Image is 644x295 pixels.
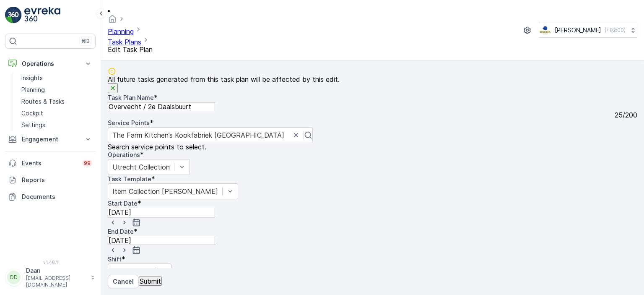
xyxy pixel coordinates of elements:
[539,26,551,35] img: basis-logo_rgb2x.png
[21,97,65,106] p: Routes & Tasks
[18,72,96,84] a: Insights
[108,76,637,83] span: All future tasks generated from this task plan will be affected by this edit.
[18,84,96,96] a: Planning
[22,135,79,144] p: Engagement
[18,107,96,119] a: Cockpit
[555,26,601,34] p: [PERSON_NAME]
[81,38,90,44] p: ⌘B
[108,38,141,46] a: Task Plans
[108,275,139,288] button: Cancel
[139,277,162,286] button: Submit
[24,7,60,23] img: logo_light-DOdMpM7g.png
[108,27,134,36] a: Planning
[22,176,92,184] p: Reports
[22,60,79,68] p: Operations
[5,155,96,172] a: Events99
[21,109,43,117] p: Cockpit
[5,266,96,288] button: DDDaan[EMAIL_ADDRESS][DOMAIN_NAME]
[18,96,96,107] a: Routes & Tasks
[113,277,134,286] p: Cancel
[22,159,77,167] p: Events
[5,131,96,148] button: Engagement
[26,266,86,275] p: Daan
[108,17,117,25] a: Homepage
[108,94,154,101] label: Task Plan Name
[108,151,140,158] label: Operations
[108,200,138,207] label: Start Date
[21,86,45,94] p: Planning
[5,55,96,72] button: Operations
[21,74,43,82] p: Insights
[7,271,21,284] div: DD
[18,119,96,131] a: Settings
[539,23,637,38] button: [PERSON_NAME](+02:00)
[84,160,91,167] p: 99
[5,172,96,188] a: Reports
[108,119,150,126] label: Service Points
[108,256,122,263] label: Shift
[5,188,96,205] a: Documents
[108,143,206,151] span: Search service points to select.
[108,228,134,235] label: End Date
[108,175,151,183] label: Task Template
[5,7,22,23] img: logo
[5,260,96,265] span: v 1.48.1
[140,277,161,285] p: Submit
[22,193,92,201] p: Documents
[605,27,626,34] p: ( +02:00 )
[108,45,153,54] span: Edit Task Plan
[108,208,215,217] input: dd/mm/yyyy
[21,121,45,129] p: Settings
[615,111,637,119] p: 25 / 200
[108,236,215,245] input: dd/mm/yyyy
[26,275,86,288] p: [EMAIL_ADDRESS][DOMAIN_NAME]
